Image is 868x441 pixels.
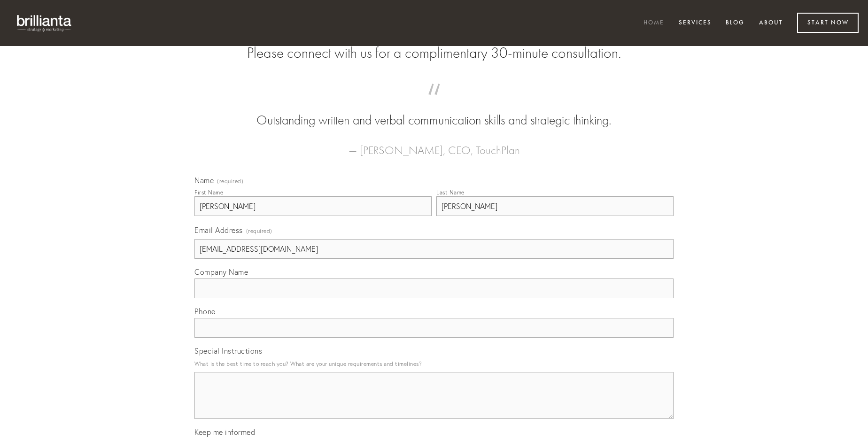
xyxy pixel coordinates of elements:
[209,93,659,130] blockquote: Outstanding written and verbal communication skills and strategic thinking.
[194,307,216,316] span: Phone
[194,346,262,356] span: Special Instructions
[194,225,243,235] span: Email Address
[209,93,659,111] span: “
[194,267,248,277] span: Company Name
[637,15,670,31] a: Home
[194,176,214,185] span: Name
[194,189,223,196] div: First Name
[720,15,751,31] a: Blog
[194,357,674,370] p: What is the best time to reach you? What are your unique requirements and timelines?
[209,130,659,160] figcaption: — [PERSON_NAME], CEO, TouchPlan
[753,15,789,31] a: About
[246,224,272,237] span: (required)
[194,427,255,437] span: Keep me informed
[436,189,465,196] div: Last Name
[9,9,80,37] img: brillianta - research, strategy, marketing
[797,13,859,33] a: Start Now
[194,44,674,62] h2: Please connect with us for a complimentary 30-minute consultation.
[217,178,243,184] span: (required)
[673,15,718,31] a: Services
